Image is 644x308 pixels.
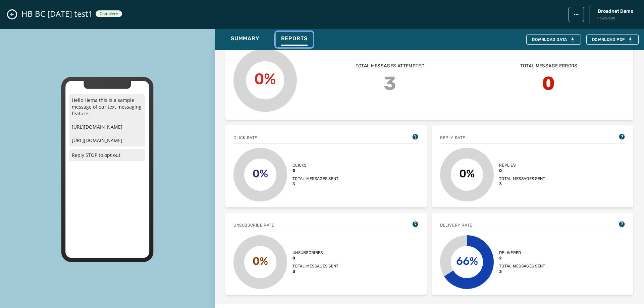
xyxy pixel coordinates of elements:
span: 0 [542,69,555,98]
span: 3 [499,269,502,274]
text: 0% [253,167,268,180]
span: 0 [292,255,295,261]
p: Reply STOP to opt out [69,149,145,161]
span: Reports [281,35,308,42]
p: Hello Hema this is a sample message of our text messaging feature. [URL][DOMAIN_NAME] [URL][DOMAI... [69,94,145,146]
span: Download PDF [592,37,633,42]
span: Total messages sent [292,176,339,181]
span: 3 [499,181,502,187]
text: 0% [459,167,475,180]
span: 2 [499,255,502,261]
span: Delivery Rate [440,223,472,228]
span: Total messages sent [292,263,339,269]
span: Reply rate [440,135,465,140]
button: Download Data [526,35,581,45]
button: broadcast action menu [569,7,584,22]
span: 3 [384,69,396,98]
span: Unsubscribes [292,250,323,255]
text: 0% [253,255,268,267]
span: Unsubscribe Rate [233,223,274,228]
span: 0 [499,168,502,173]
span: rbwave8h [598,15,633,21]
span: Total messages attempted [356,63,425,69]
span: Total messages sent [499,263,545,269]
button: Reports [276,32,313,47]
span: Total messages sent [499,176,545,181]
span: Total message errors [520,63,578,69]
span: Summary [231,35,260,42]
button: Summary [225,32,265,47]
text: 66% [456,255,478,267]
span: Broadnet Demo [598,8,633,15]
span: Click rate [233,135,257,140]
span: Delivered [499,250,521,255]
span: 0 [292,168,295,173]
span: Clicks [292,163,307,168]
button: Download PDF [586,35,639,45]
div: Download Data [532,37,575,42]
span: 3 [292,181,295,187]
span: Replies [499,163,516,168]
text: 0% [254,70,276,88]
span: 3 [292,269,295,274]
